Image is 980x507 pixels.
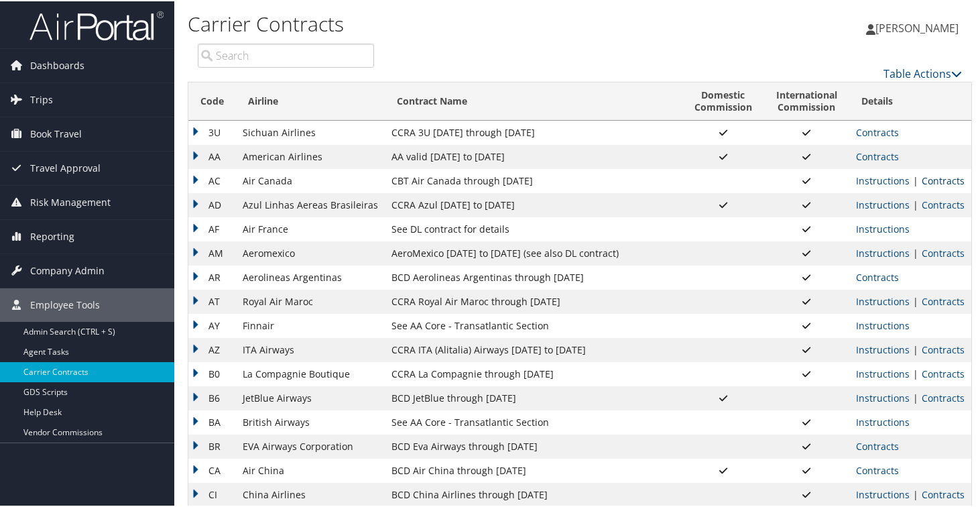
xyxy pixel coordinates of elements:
a: Table Actions [883,65,962,80]
td: Air France [236,216,385,240]
span: Risk Management [30,184,111,218]
a: View Contracts [922,294,965,306]
a: View Contracts [856,149,899,162]
span: | [910,487,922,500]
td: BA [188,409,236,433]
a: View Ticketing Instructions [856,318,910,331]
td: BR [188,433,236,457]
td: AD [188,192,236,216]
span: Employee Tools [30,287,100,321]
a: View Ticketing Instructions [856,173,910,186]
td: CI [188,482,236,506]
td: AA valid [DATE] to [DATE] [385,144,682,168]
a: View Ticketing Instructions [856,390,910,403]
span: | [910,294,922,306]
a: View Contracts [922,366,965,379]
a: View Ticketing Instructions [856,245,910,258]
a: [PERSON_NAME] [866,7,972,47]
h1: Carrier Contracts [188,9,711,37]
a: View Contracts [922,173,965,186]
td: AF [188,216,236,240]
span: Book Travel [30,116,82,150]
td: AC [188,168,236,192]
a: View Contracts [922,197,965,210]
th: Code: activate to sort column descending [188,81,236,119]
input: Search [198,42,374,66]
td: EVA Airways Corporation [236,433,385,457]
td: BCD Aerolineas Argentinas through [DATE] [385,264,682,288]
a: View Ticketing Instructions [856,342,910,355]
td: American Airlines [236,144,385,168]
td: BCD Eva Airways through [DATE] [385,433,682,457]
td: JetBlue Airways [236,385,385,409]
th: DomesticCommission: activate to sort column ascending [682,81,764,119]
a: View Contracts [856,125,899,137]
span: | [910,197,922,210]
td: CCRA Azul [DATE] to [DATE] [385,192,682,216]
td: Finnair [236,313,385,337]
th: Airline: activate to sort column ascending [236,81,385,119]
td: CCRA ITA (Alitalia) Airways [DATE] to [DATE] [385,337,682,361]
a: View Contracts [856,270,899,282]
td: AA [188,144,236,168]
td: 3U [188,119,236,144]
td: British Airways [236,409,385,433]
td: CCRA La Compagnie through [DATE] [385,361,682,385]
td: Air China [236,457,385,482]
span: | [910,173,922,186]
span: Reporting [30,219,74,252]
span: | [910,342,922,355]
td: B0 [188,361,236,385]
td: Sichuan Airlines [236,119,385,144]
td: China Airlines [236,482,385,506]
span: | [910,390,922,403]
span: [PERSON_NAME] [875,19,959,34]
th: Contract Name: activate to sort column ascending [385,81,682,119]
a: View Contracts [922,487,965,500]
a: View Contracts [922,245,965,258]
td: AZ [188,337,236,361]
td: B6 [188,385,236,409]
img: airportal-logo.png [29,9,164,40]
a: View Ticketing Instructions [856,414,910,427]
a: View Ticketing Instructions [856,221,910,234]
span: Trips [30,82,53,115]
th: InternationalCommission: activate to sort column ascending [764,81,849,119]
td: AY [188,313,236,337]
td: BCD China Airlines through [DATE] [385,482,682,506]
span: Dashboards [30,48,84,81]
td: BCD JetBlue through [DATE] [385,385,682,409]
span: | [910,366,922,379]
a: View Ticketing Instructions [856,366,910,379]
td: Azul Linhas Aereas Brasileiras [236,192,385,216]
th: Details: activate to sort column ascending [849,81,971,119]
td: Aeromexico [236,240,385,264]
td: See AA Core - Transatlantic Section [385,409,682,433]
td: Aerolineas Argentinas [236,264,385,288]
td: CA [188,457,236,482]
span: Company Admin [30,253,105,286]
span: | [910,245,922,258]
td: CBT Air Canada through [DATE] [385,168,682,192]
span: Travel Approval [30,150,101,184]
a: View Ticketing Instructions [856,294,910,306]
a: View Contracts [922,390,965,403]
a: View Contracts [856,439,899,451]
td: CCRA Royal Air Maroc through [DATE] [385,288,682,313]
td: AT [188,288,236,313]
td: BCD Air China through [DATE] [385,457,682,482]
td: La Compagnie Boutique [236,361,385,385]
td: See AA Core - Transatlantic Section [385,313,682,337]
td: AR [188,264,236,288]
a: View Contracts [856,463,899,475]
td: Air Canada [236,168,385,192]
td: AM [188,240,236,264]
td: AeroMexico [DATE] to [DATE] (see also DL contract) [385,240,682,264]
a: View Ticketing Instructions [856,197,910,210]
td: See DL contract for details [385,216,682,240]
td: Royal Air Maroc [236,288,385,313]
td: ITA Airways [236,337,385,361]
td: CCRA 3U [DATE] through [DATE] [385,119,682,144]
a: View Ticketing Instructions [856,487,910,500]
a: View Contracts [922,342,965,355]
